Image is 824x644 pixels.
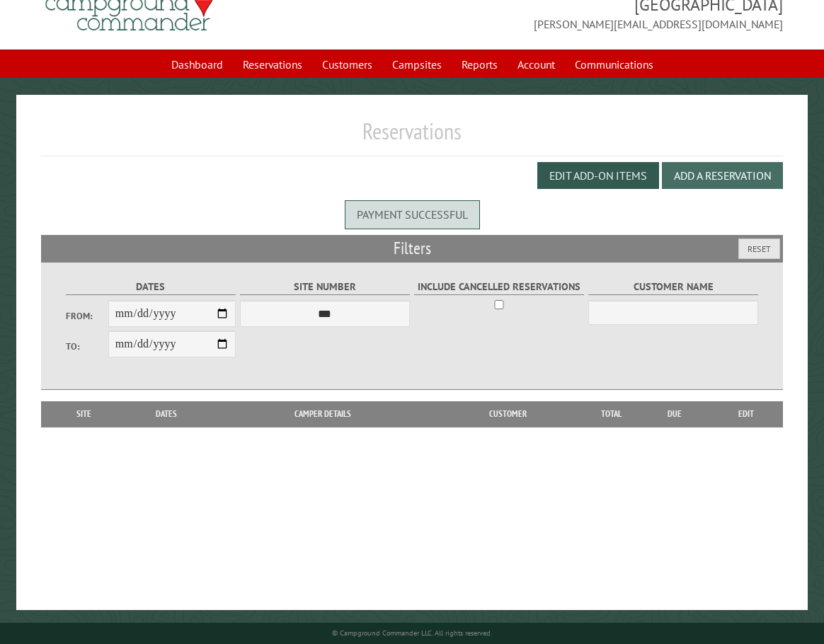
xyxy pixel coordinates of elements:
a: Customers [314,51,381,78]
label: Site Number [240,279,410,295]
button: Add a Reservation [662,162,783,189]
label: Include Cancelled Reservations [414,279,584,295]
th: Total [583,401,640,427]
h1: Reservations [41,117,783,156]
label: Dates [66,279,236,295]
a: Dashboard [163,51,231,78]
button: Edit Add-on Items [537,162,659,189]
button: Reset [738,238,780,259]
th: Due [640,401,709,427]
a: Communications [566,51,662,78]
th: Edit [709,401,782,427]
th: Site [48,401,120,427]
th: Dates [120,401,214,427]
th: Customer [432,401,583,427]
div: Payment successful [345,200,480,229]
label: Customer Name [588,279,758,295]
a: Account [509,51,563,78]
a: Reports [453,51,506,78]
h2: Filters [41,235,783,262]
label: From: [66,309,108,323]
th: Camper Details [214,401,433,427]
a: Campsites [384,51,450,78]
a: Reservations [234,51,311,78]
small: © Campground Commander LLC. All rights reserved. [332,628,492,638]
label: To: [66,340,108,353]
